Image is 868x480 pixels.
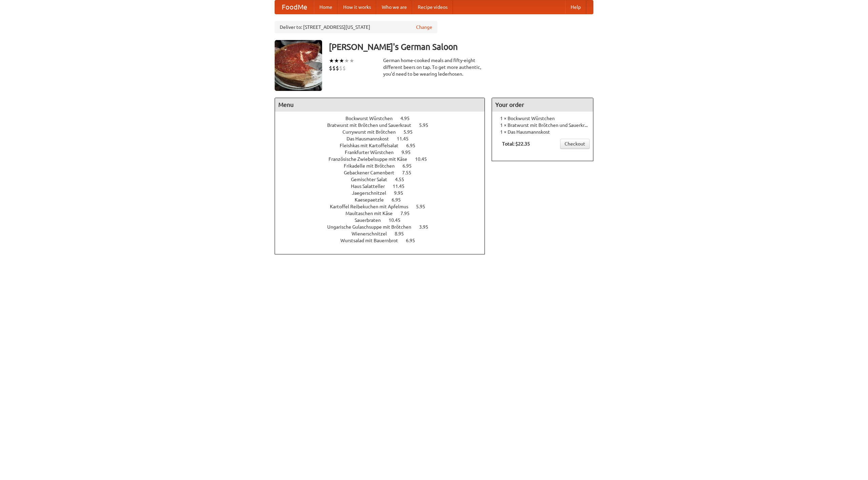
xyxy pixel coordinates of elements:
span: 7.95 [400,211,416,216]
li: 1 × Das Hausmannskost [495,129,590,135]
a: Maultaschen mit Käse 7.95 [346,211,422,216]
span: 7.55 [402,170,418,175]
span: 11.45 [393,184,411,189]
span: 10.45 [415,156,434,162]
span: Haus Salatteller [351,184,392,189]
a: Wurstsalad mit Bauernbrot 6.95 [340,238,428,243]
a: Kaesepaetzle 6.95 [355,197,413,203]
span: 5.95 [416,204,432,209]
span: 8.95 [395,231,411,236]
a: Kartoffel Reibekuchen mit Apfelmus 5.95 [330,204,438,209]
b: Total: $22.35 [502,141,530,147]
a: Jaegerschnitzel 9.95 [352,190,416,196]
span: Maultaschen mit Käse [346,211,399,216]
li: ★ [334,57,339,64]
a: Currywurst mit Brötchen 5.95 [342,129,425,135]
a: Fleishkas mit Kartoffelsalat 6.95 [340,143,428,148]
span: 6.95 [402,163,418,169]
a: Haus Salatteller 11.45 [351,184,417,189]
span: Wurstsalad mit Bauernbrot [340,238,405,243]
a: Recipe videos [412,0,453,14]
span: Kaesepaetzle [355,197,391,203]
li: ★ [349,57,354,64]
span: Fleishkas mit Kartoffelsalat [340,143,405,148]
li: ★ [329,57,334,64]
a: Home [314,0,338,14]
span: 11.45 [397,136,415,141]
span: 3.95 [419,224,435,230]
span: Das Hausmannskost [347,136,396,141]
span: Bockwurst Würstchen [346,116,399,121]
span: 6.95 [406,238,422,243]
li: $ [329,64,332,72]
span: Sauerbraten [355,217,388,223]
li: 1 × Bockwurst Würstchen [495,115,590,122]
span: Kartoffel Reibekuchen mit Apfelmus [330,204,415,209]
span: Frikadelle mit Brötchen [344,163,401,169]
span: 5.95 [419,122,435,128]
a: Frikadelle mit Brötchen 6.95 [344,163,424,169]
a: Bockwurst Würstchen 4.95 [346,116,422,121]
li: ★ [339,57,344,64]
div: Deliver to: [STREET_ADDRESS][US_STATE] [275,21,437,33]
span: 9.95 [394,190,410,196]
span: Französische Zwiebelsuppe mit Käse [329,156,414,162]
a: FoodMe [275,0,314,14]
a: Help [565,0,586,14]
div: German home-cooked meals and fifty-eight different beers on tap. To get more authentic, you'd nee... [383,57,485,77]
li: ★ [344,57,349,64]
a: Französische Zwiebelsuppe mit Käse 10.45 [329,156,439,162]
a: Who we are [376,0,412,14]
li: $ [342,64,346,72]
li: 1 × Bratwurst mit Brötchen und Sauerkraut [495,122,590,129]
span: 6.95 [406,143,422,148]
a: Checkout [560,139,590,149]
span: Bratwurst mit Brötchen und Sauerkraut [327,122,418,128]
span: Ungarische Gulaschsuppe mit Brötchen [327,224,418,230]
a: Change [416,24,432,31]
span: 9.95 [401,150,417,155]
span: Jaegerschnitzel [352,190,393,196]
a: Wienerschnitzel 8.95 [352,231,416,236]
li: $ [339,64,342,72]
a: Gemischter Salat 4.55 [351,177,417,182]
span: Currywurst mit Brötchen [342,129,402,135]
span: Wienerschnitzel [352,231,394,236]
span: 6.95 [392,197,408,203]
h3: [PERSON_NAME]'s German Saloon [329,40,593,54]
a: Das Hausmannskost 11.45 [347,136,421,141]
span: 5.95 [403,129,419,135]
span: 4.55 [395,177,411,182]
img: angular.jpg [275,40,322,91]
span: Frankfurter Würstchen [345,150,400,155]
span: Gebackener Camenbert [344,170,401,175]
h4: Menu [275,98,485,112]
h4: Your order [492,98,593,112]
span: Gemischter Salat [351,177,394,182]
span: 4.95 [400,116,416,121]
span: 10.45 [389,217,407,223]
a: Frankfurter Würstchen 9.95 [345,150,423,155]
a: Ungarische Gulaschsuppe mit Brötchen 3.95 [327,224,441,230]
li: $ [336,64,339,72]
li: $ [332,64,336,72]
a: Bratwurst mit Brötchen und Sauerkraut 5.95 [327,122,441,128]
a: Gebackener Camenbert 7.55 [344,170,424,175]
a: Sauerbraten 10.45 [355,217,413,223]
a: How it works [338,0,376,14]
